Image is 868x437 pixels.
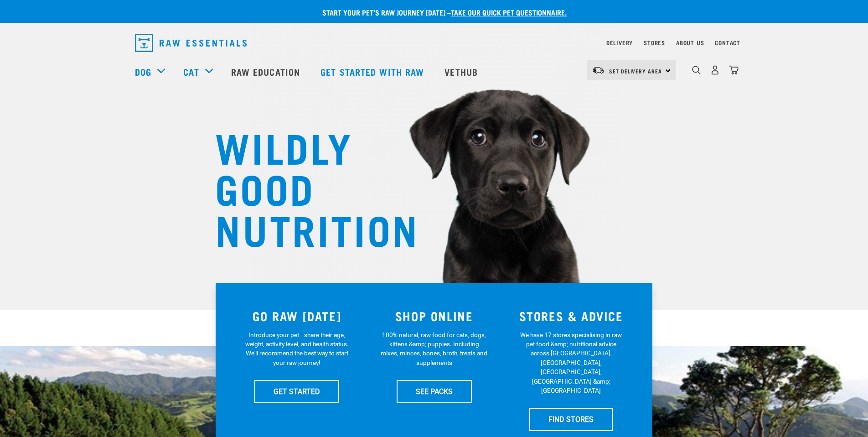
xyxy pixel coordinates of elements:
[128,30,740,56] nav: dropdown navigation
[592,66,604,74] img: van-moving.png
[676,41,704,44] a: About Us
[381,330,488,368] p: 100% natural, raw food for cats, dogs, kittens &amp; puppies. Including mixes, minces, bones, bro...
[451,10,567,14] a: take our quick pet questionnaire.
[644,41,665,44] a: Stores
[517,330,625,395] p: We have 17 stores specialising in raw pet food &amp; nutritional advice across [GEOGRAPHIC_DATA],...
[222,53,311,90] a: Raw Education
[215,125,398,249] h1: WILDLY GOOD NUTRITION
[243,330,351,368] p: Introduce your pet—share their age, weight, activity level, and health status. We'll recommend th...
[435,53,489,90] a: Vethub
[371,309,497,323] h3: SHOP ONLINE
[729,65,739,75] img: home-icon@2x.png
[606,41,633,44] a: Delivery
[508,309,634,323] h3: STORES & ADVICE
[529,408,613,431] a: FIND STORES
[609,69,662,73] span: Set Delivery Area
[311,53,435,90] a: Get started with Raw
[135,34,247,52] img: Raw Essentials Logo
[692,66,701,74] img: home-icon-1@2x.png
[254,380,339,403] a: GET STARTED
[397,380,472,403] a: SEE PACKS
[234,309,360,323] h3: GO RAW [DATE]
[715,41,740,44] a: Contact
[183,65,199,78] a: Cat
[135,65,151,78] a: Dog
[710,65,720,75] img: user.png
